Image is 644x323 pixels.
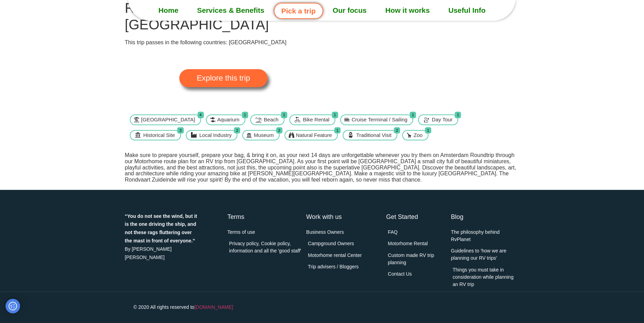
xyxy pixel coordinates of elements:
[430,116,454,124] span: Day Tour
[386,240,451,247] a: Motorhome Rental
[281,112,287,118] span: 1
[216,116,241,124] span: Aquarium
[394,127,400,134] span: 2
[306,212,386,222] h4: Work with us
[354,131,393,139] span: Traditional Visit
[425,127,431,134] span: 1
[125,212,200,262] div: By [PERSON_NAME] [PERSON_NAME]
[125,39,287,45] span: This trip passes in the following countries: [GEOGRAPHIC_DATA]
[306,252,362,259] span: Motorhome rental Center
[306,240,354,247] span: Campground Owners
[306,229,344,236] span: Business Owners
[252,131,275,139] span: Museum
[386,229,398,236] span: FAQ
[177,127,183,134] span: 3
[306,252,386,259] a: Motorhome rental Center
[451,229,519,243] a: The philosophy behind RvPlanet
[125,152,516,183] span: Make sure to prepare yourself, prepare your bag, & bring it on, as your next 14 days are unforget...
[262,116,280,124] span: Beach
[179,69,267,87] a: Explore this trip
[197,74,250,82] span: Explore this trip
[306,229,386,236] a: Business Owners
[439,2,495,19] a: Useful Info
[125,213,197,243] strong: “You do not see the wind, but it is the one driving the ship, and not these rags fluttering over ...
[386,270,412,278] span: Contact Us
[350,116,409,124] span: Cruise Terminal / Sailing
[134,304,319,311] p: © 2020 All rights reserved to
[276,127,282,134] span: 2
[376,2,439,19] a: How it works
[188,2,273,19] a: Services & Benefits
[386,212,451,222] h4: Get Started
[142,131,177,139] span: Historical Site
[306,263,359,270] span: Trip advisers / Bloggers
[323,2,376,19] a: Our focus
[6,299,20,313] button: Privacy and cookie settings
[306,263,386,270] a: Trip advisers / Bloggers
[227,240,306,255] a: Privacy policy, Cookie policy, information and all the 'good staff'
[455,112,461,118] span: 1
[274,3,323,19] a: Pick a trip
[128,2,516,19] nav: Menu
[139,116,197,124] span: [GEOGRAPHIC_DATA]
[301,116,331,124] span: Bike Rental
[386,240,428,247] span: Motorhome Rental
[451,266,519,288] a: Things you must take in consideration while planning an RV trip
[410,112,416,118] span: 1
[227,229,255,236] span: Terms of use
[227,212,306,222] h4: Terms
[194,304,233,310] a: [DOMAIN_NAME]
[386,252,451,266] a: Custom made RV trip planning
[451,212,519,222] h4: Blog
[234,127,240,134] span: 2
[412,131,424,139] span: Zoo
[306,240,386,247] a: Campground Owners
[198,112,204,118] span: 4
[386,229,451,236] a: FAQ
[227,229,306,236] a: Terms of use
[149,2,188,19] a: Home
[334,127,341,134] span: 1
[198,131,233,139] span: Local Industry
[451,247,519,262] a: Guidelines to ‘how we are planning our RV trips’
[386,270,451,278] a: Contact Us
[242,112,248,118] span: 1
[294,131,334,139] span: Natural Feature
[332,112,338,118] span: 1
